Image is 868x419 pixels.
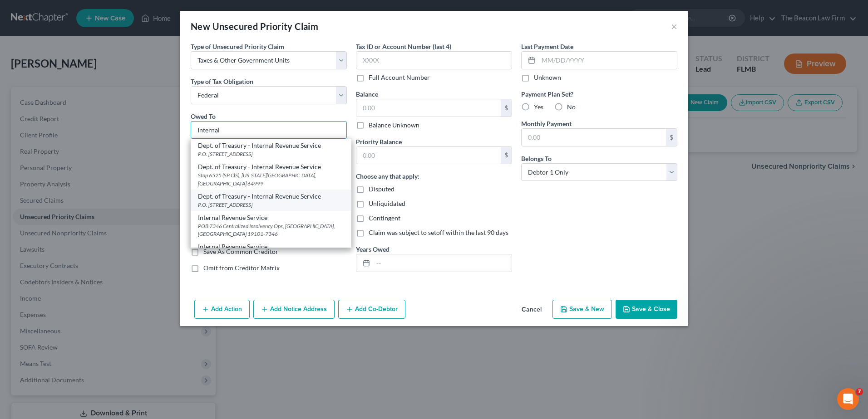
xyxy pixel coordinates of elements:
div: Internal Revenue Service [198,242,344,251]
span: Unliquidated [369,200,405,207]
label: Tax ID or Account Number (last 4) [356,42,451,51]
label: Last Payment Date [521,42,573,51]
button: Save & New [552,300,612,319]
input: -- [373,254,512,272]
label: Years Owed [356,244,390,254]
label: Balance Unknown [369,121,419,130]
span: No [567,103,576,111]
div: POB 7346 Centralized Insolvency Ops, [GEOGRAPHIC_DATA], [GEOGRAPHIC_DATA] 19101-7346 [198,222,344,238]
span: Claim was subject to setoff within the last 90 days [369,229,508,236]
input: 0.00 [356,99,501,117]
div: Dept. of Treasury - Internal Revenue Service [198,192,344,201]
span: 7 [856,388,863,395]
span: Disputed [369,185,395,193]
label: Full Account Number [369,73,430,82]
span: Owed To [191,112,216,120]
div: $ [666,129,677,146]
div: $ [501,147,512,164]
span: Yes [534,103,543,111]
input: MM/DD/YYYY [538,52,677,69]
div: P.O. [STREET_ADDRESS] [198,150,344,158]
input: 0.00 [356,147,501,164]
button: Add Action [194,300,250,319]
label: Balance [356,89,378,99]
label: Priority Balance [356,137,402,146]
input: Search creditor by name... [191,121,347,139]
span: Omit from Creditor Matrix [203,264,280,272]
span: Belongs To [521,155,552,162]
button: Save & Close [616,300,677,319]
label: Unknown [534,73,561,82]
div: P.O. [STREET_ADDRESS] [198,201,344,209]
label: Choose any that apply: [356,171,419,181]
button: × [671,21,677,32]
label: Monthly Payment [521,119,572,128]
iframe: Intercom live chat [837,388,859,410]
div: Stop 6525 (SP ClS), [US_STATE][GEOGRAPHIC_DATA], [GEOGRAPHIC_DATA] 64999 [198,171,344,187]
label: Save As Common Creditor [203,247,278,256]
div: Internal Revenue Service [198,213,344,222]
button: Add Notice Address [253,300,335,319]
div: $ [501,99,512,117]
div: New Unsecured Priority Claim [191,20,318,33]
input: 0.00 [522,129,666,146]
button: Add Co-Debtor [338,300,405,319]
span: Type of Unsecured Priority Claim [191,43,284,50]
input: XXXX [356,51,512,69]
label: Payment Plan Set? [521,89,677,99]
div: Dept. of Treasury - Internal Revenue Service [198,162,344,171]
button: Cancel [514,301,549,319]
span: Type of Tax Obligation [191,78,253,85]
div: Dept. of Treasury - Internal Revenue Service [198,141,344,150]
span: Contingent [369,214,400,222]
